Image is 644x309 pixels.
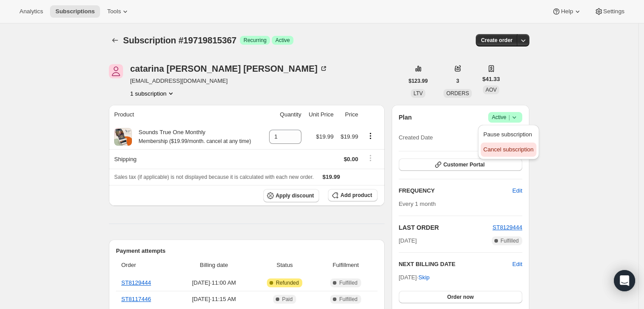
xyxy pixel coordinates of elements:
[399,291,522,303] button: Order now
[446,90,469,97] span: ORDERS
[276,279,299,286] span: Refunded
[486,87,497,93] span: AOV
[107,8,121,15] span: Tools
[507,184,528,198] button: Edit
[319,261,372,270] span: Fulfillment
[130,89,175,98] button: Product actions
[116,247,378,255] h2: Payment attempts
[178,295,250,304] span: [DATE] · 11:15 AM
[399,158,522,171] button: Customer Portal
[483,131,532,138] span: Pause subscription
[132,128,251,146] div: Sounds True One Monthly
[476,34,518,46] button: Create order
[399,223,493,232] h2: LAST ORDER
[443,161,485,168] span: Customer Portal
[304,105,336,124] th: Unit Price
[493,223,522,232] button: ST8129444
[243,37,266,44] span: Recurring
[603,8,625,15] span: Settings
[501,237,519,244] span: Fulfilled
[363,131,378,141] button: Product actions
[130,64,328,73] div: catarina [PERSON_NAME] [PERSON_NAME]
[399,201,436,207] span: Every 1 month
[413,90,423,97] span: LTV
[493,224,522,231] a: ST8129444
[114,174,314,180] span: Sales tax (if applicable) is not displayed because it is calculated with each new order.
[116,255,175,275] th: Order
[399,274,430,281] span: [DATE] ·
[547,5,587,18] button: Help
[409,77,428,85] span: $123.99
[255,261,314,270] span: Status
[614,270,635,291] div: Open Intercom Messenger
[561,8,573,15] span: Help
[483,146,533,153] span: Cancel subscription
[363,153,378,163] button: Shipping actions
[336,105,361,124] th: Price
[109,149,264,169] th: Shipping
[121,279,151,286] a: ST8129444
[413,270,435,285] button: Skip
[340,133,358,140] span: $19.99
[263,189,320,202] button: Apply discount
[403,75,433,87] button: $123.99
[481,127,536,142] button: Pause subscription
[339,296,357,303] span: Fulfilled
[19,8,43,15] span: Analytics
[50,5,100,18] button: Subscriptions
[481,143,536,157] button: Cancel subscription
[399,236,417,245] span: [DATE]
[456,77,459,85] span: 3
[399,260,513,269] h2: NEXT BILLING DATE
[323,174,340,180] span: $19.99
[316,133,334,140] span: $19.99
[399,186,513,195] h2: FREQUENCY
[399,133,433,142] span: Created Date
[121,296,151,302] a: ST8117446
[282,296,293,303] span: Paid
[418,273,429,282] span: Skip
[139,138,251,144] small: Membership ($19.99/month. cancel at any time)
[14,5,48,18] button: Analytics
[264,105,304,124] th: Quantity
[447,294,474,301] span: Order now
[339,279,357,286] span: Fulfilled
[481,37,513,44] span: Create order
[275,37,290,44] span: Active
[509,114,510,121] span: |
[123,35,236,45] span: Subscription #19719815367
[178,261,250,270] span: Billing date
[109,105,264,124] th: Product
[492,113,519,122] span: Active
[513,260,522,269] button: Edit
[513,186,522,195] span: Edit
[109,34,121,46] button: Subscriptions
[482,75,500,84] span: $41.33
[589,5,630,18] button: Settings
[276,192,314,199] span: Apply discount
[399,113,412,122] h2: Plan
[328,189,377,201] button: Add product
[102,5,135,18] button: Tools
[451,75,465,87] button: 3
[178,278,250,287] span: [DATE] · 11:00 AM
[344,156,359,162] span: $0.00
[55,8,95,15] span: Subscriptions
[109,64,123,78] span: catarina caldeira da silva
[130,77,328,85] span: [EMAIL_ADDRESS][DOMAIN_NAME]
[340,192,372,199] span: Add product
[114,128,132,146] img: product img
